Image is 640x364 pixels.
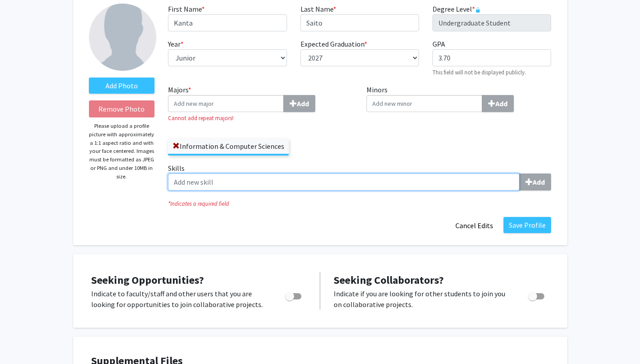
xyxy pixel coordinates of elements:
[282,288,306,302] div: Toggle
[495,99,508,108] b: Add
[334,288,511,310] p: Indicate if you are looking for other students to join you on collaborative projects.
[168,173,520,191] input: SkillsAdd
[168,84,353,112] label: Majors
[433,4,481,14] label: Degree Level
[91,288,268,310] p: Indicate to faculty/staff and other users that you are looking for opportunities to join collabor...
[300,4,336,14] label: Last Name
[7,324,38,357] iframe: Chat
[433,69,526,76] small: This field will not be displayed publicly.
[297,99,309,108] b: Add
[89,122,155,181] p: Please upload a profile picture with approximately a 1:1 aspect ratio and with your face centered...
[168,163,551,191] label: Skills
[168,4,205,14] label: First Name
[89,4,156,71] img: Profile Picture
[168,114,353,122] small: Cannot add repeat majors!
[503,217,551,233] button: Save Profile
[91,273,204,287] span: Seeking Opportunities?
[300,39,367,49] label: Expected Graduation
[168,95,284,112] input: Majors*Add
[482,95,514,112] button: Minors
[475,7,481,13] svg: This information is provided and automatically updated by University of Hawaiʻi at Mānoa and is n...
[89,100,155,117] button: Remove Photo
[525,288,549,302] div: Toggle
[89,78,155,94] label: AddProfile Picture
[366,95,482,112] input: MinorsAdd
[533,178,545,186] b: Add
[519,173,551,191] button: Skills
[366,84,552,112] label: Minors
[334,273,444,287] span: Seeking Collaborators?
[168,139,289,154] label: Information & Computer Sciences
[168,39,184,49] label: Year
[283,95,315,112] button: Majors*
[168,199,551,208] i: Indicates a required field
[450,217,499,234] button: Cancel Edits
[433,39,445,49] label: GPA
